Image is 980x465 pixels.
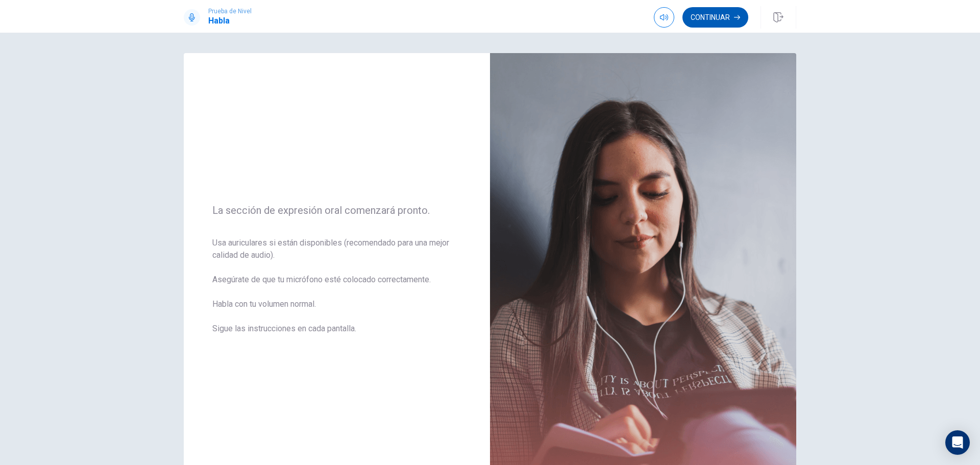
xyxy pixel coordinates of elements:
span: Prueba de Nivel [208,8,252,15]
div: Open Intercom Messenger [945,430,970,455]
button: Continuar [682,7,748,28]
span: La sección de expresión oral comenzará pronto. [212,204,461,216]
h1: Habla [208,15,252,27]
span: Usa auriculares si están disponibles (recomendado para una mejor calidad de audio). Asegúrate de ... [212,237,461,347]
